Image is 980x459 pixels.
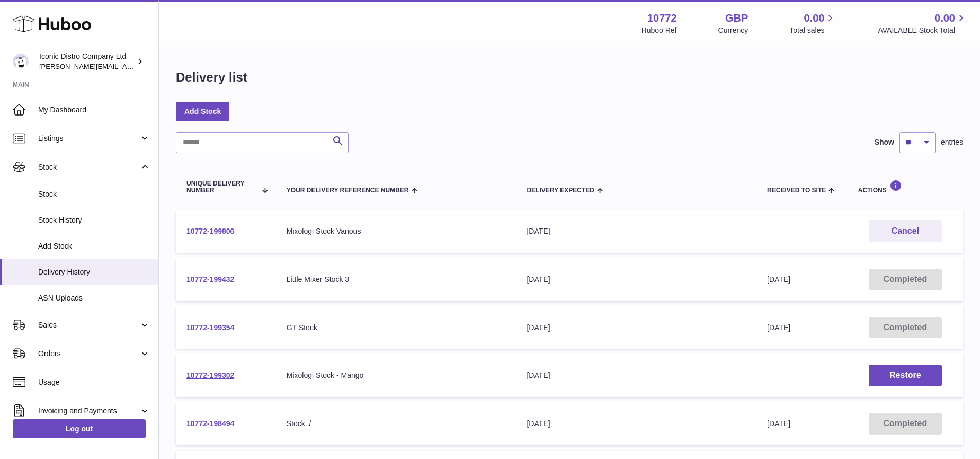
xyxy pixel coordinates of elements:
[789,11,836,36] a: 0.00 Total sales
[287,419,506,429] div: Stock../
[38,241,150,251] span: Add Stock
[38,162,139,172] span: Stock
[38,349,139,359] span: Orders
[767,275,790,284] span: [DATE]
[527,370,746,381] div: [DATE]
[13,54,29,69] img: paul@iconicdistro.com
[527,323,746,333] div: [DATE]
[642,25,677,36] div: Huboo Ref
[287,370,506,381] div: Mixologi Stock - Mango
[38,406,139,416] span: Invoicing and Payments
[875,137,894,147] label: Show
[767,187,826,194] span: Received to Site
[39,51,135,72] div: Iconic Distro Company Ltd
[725,11,748,25] strong: GBP
[38,215,150,225] span: Stock History
[858,180,952,194] div: Actions
[287,323,506,333] div: GT Stock
[869,220,942,242] button: Cancel
[38,320,139,330] span: Sales
[287,187,409,194] span: Your Delivery Reference Number
[869,365,942,386] button: Restore
[767,419,790,428] span: [DATE]
[38,189,150,199] span: Stock
[287,226,506,236] div: Mixologi Stock Various
[804,11,825,25] span: 0.00
[789,25,836,36] span: Total sales
[186,419,234,428] a: 10772-198494
[39,62,212,70] span: [PERSON_NAME][EMAIL_ADDRESS][DOMAIN_NAME]
[878,25,967,36] span: AVAILABLE Stock Total
[176,102,229,121] a: Add Stock
[527,226,746,236] div: [DATE]
[287,275,506,285] div: Little Mixer Stock 3
[176,69,247,86] h1: Delivery list
[934,11,955,25] span: 0.00
[527,275,746,285] div: [DATE]
[38,267,150,277] span: Delivery History
[527,419,746,429] div: [DATE]
[38,105,150,115] span: My Dashboard
[38,377,150,387] span: Usage
[38,293,150,303] span: ASN Uploads
[767,323,790,332] span: [DATE]
[186,227,234,235] a: 10772-199806
[186,180,256,194] span: Unique Delivery Number
[647,11,677,25] strong: 10772
[878,11,967,36] a: 0.00 AVAILABLE Stock Total
[941,137,963,147] span: entries
[186,323,234,332] a: 10772-199354
[186,275,234,284] a: 10772-199432
[38,134,139,144] span: Listings
[186,371,234,379] a: 10772-199302
[527,187,594,194] span: Delivery Expected
[13,419,146,438] a: Log out
[718,25,749,36] div: Currency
